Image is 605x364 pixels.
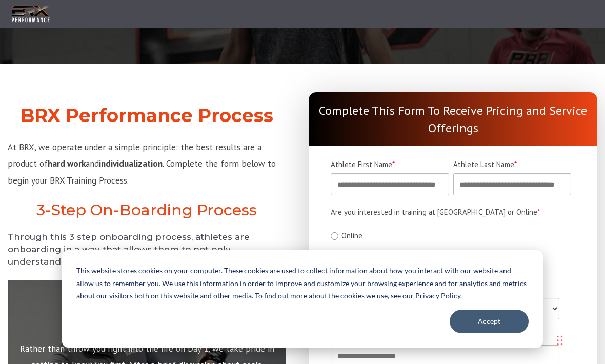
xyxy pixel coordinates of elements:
span: Online [341,231,362,241]
p: This website stores cookies on your computer. These cookies are used to collect information about... [76,265,529,302]
strong: hard work [48,158,86,169]
strong: individualization [99,158,163,169]
h2: BRX Performance Process [8,105,286,127]
span: . Complete the form below to begin your BRX Training Process. [8,158,276,186]
div: Drag [557,325,563,356]
span: Athlete Last Name [453,159,514,169]
div: Complete This Form To Receive Pricing and Service Offerings [309,92,597,146]
span: and [86,158,99,169]
span: Are you interested in training at [GEOGRAPHIC_DATA] or Online [331,207,537,217]
button: Accept [450,310,529,333]
input: Online [331,232,338,240]
h5: Through this 3 step onboarding process, athletes are onboarding in a way that allows them to not ... [8,231,286,268]
h2: 3-Step On-Boarding Process [8,201,286,219]
div: Cookie banner [62,250,543,348]
span: Athlete First Name [331,159,392,169]
img: BRX Transparent Logo-2 [10,4,51,25]
span: At BRX, we operate under a simple principle: the best results are a product of [8,141,261,169]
